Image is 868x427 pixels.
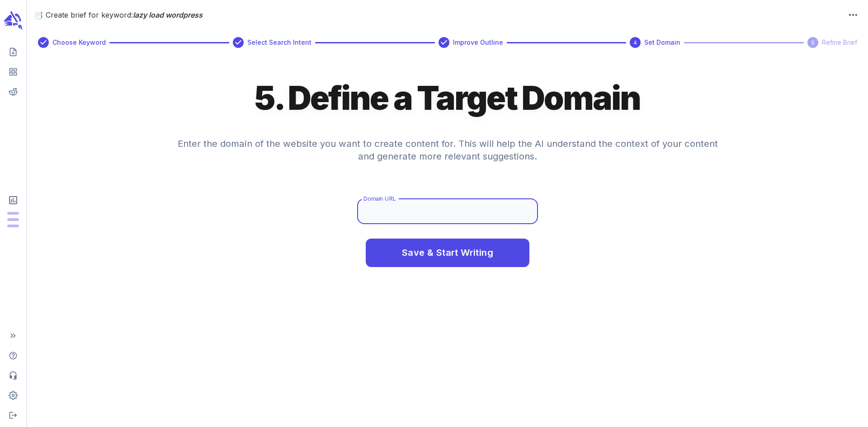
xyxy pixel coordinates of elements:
text: 5 [811,39,815,46]
span: lazy load wordpress [133,10,203,19]
h4: Enter the domain of the website you want to create content for. This will help the AI understand ... [176,127,719,184]
text: 4 [633,39,637,46]
span: Create new content [4,44,23,60]
button: Save & Start Writing [366,239,529,267]
span: View Subscription & Usage [4,191,23,209]
span: View your content dashboard [4,64,23,80]
span: Set Domain [644,38,680,47]
span: Posts: 0 of 5 monthly posts used [7,212,19,215]
span: Choose Keyword [52,38,106,47]
span: Contact Support [4,367,23,384]
span: Output Tokens: 0 of 120,000 monthly tokens used. These limits are based on the last model you use... [7,218,19,221]
span: Refine Brief [822,38,857,47]
span: Expand Sidebar [4,328,23,344]
span: Logout [4,407,23,423]
h1: 5. Define a Target Domain [255,77,640,119]
span: Improve Outline [453,38,503,47]
span: Select Search Intent [247,38,311,47]
span: Input Tokens: 0 of 960,000 monthly tokens used. These limits are based on the last model you used... [7,225,19,227]
span: Adjust your account settings [4,387,23,404]
label: Domain URL [363,195,396,202]
p: 📑 Create brief for keyword: [34,9,845,20]
span: Save & Start Writing [402,245,493,261]
span: View your Reddit Intelligence add-on dashboard [4,84,23,100]
span: Help Center [4,347,23,364]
